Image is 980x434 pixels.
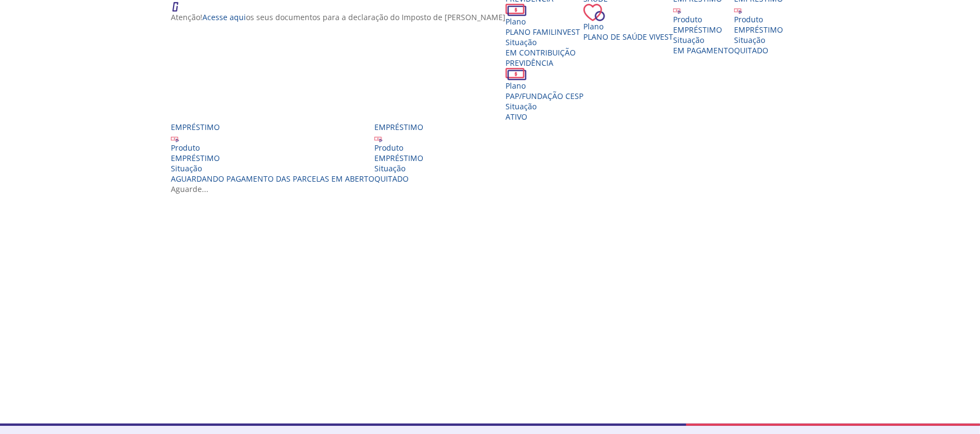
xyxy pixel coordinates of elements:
iframe: Iframe [171,205,817,401]
p: Atenção! os seus documentos para a declaração do Imposto de [PERSON_NAME] [171,12,506,22]
div: EMPRÉSTIMO [171,153,374,163]
div: EMPRÉSTIMO [673,24,734,35]
span: PLANO FAMILINVEST [506,27,580,37]
span: EM PAGAMENTO [673,45,734,55]
a: Empréstimo Produto EMPRÉSTIMO Situação AGUARDANDO PAGAMENTO DAS PARCELAS EM ABERTO [171,122,374,184]
div: Aguarde... [171,184,817,194]
a: Empréstimo Produto EMPRÉSTIMO Situação QUITADO [374,122,423,184]
span: AGUARDANDO PAGAMENTO DAS PARCELAS EM ABERTO [171,173,374,184]
div: Produto [374,142,423,153]
span: EM CONTRIBUIÇÃO [506,47,576,58]
a: Previdência PlanoPAP/FUNDAÇÃO CESP SituaçãoAtivo [506,58,583,122]
section: <span lang="en" dir="ltr">IFrameProdutos</span> [171,205,817,403]
img: ico_emprestimo.svg [673,6,681,14]
div: Produto [734,14,783,24]
div: Situação [374,163,423,173]
span: QUITADO [734,45,768,55]
img: ico_emprestimo.svg [374,134,383,142]
div: Situação [506,37,583,47]
div: Empréstimo [374,122,423,132]
div: Plano [583,21,673,32]
div: Situação [171,163,374,173]
img: ico_dinheiro.png [506,68,527,80]
a: Acesse aqui [202,12,246,22]
div: Previdência [506,58,583,68]
div: EMPRÉSTIMO [734,24,783,35]
span: PAP/FUNDAÇÃO CESP [506,91,583,101]
span: Plano de Saúde VIVEST [583,32,673,42]
div: Plano [506,80,583,91]
img: ico_dinheiro.png [506,4,527,16]
div: Situação [506,101,583,111]
img: ico_coracao.png [583,4,605,21]
div: Empréstimo [171,122,374,132]
div: EMPRÉSTIMO [374,153,423,163]
div: Produto [673,14,734,24]
div: Produto [171,142,374,153]
span: Ativo [506,111,527,122]
div: Plano [506,16,583,27]
img: ico_emprestimo.svg [734,6,742,14]
div: Situação [673,35,734,45]
img: ico_emprestimo.svg [171,134,179,142]
div: Situação [734,35,783,45]
span: QUITADO [374,173,409,184]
